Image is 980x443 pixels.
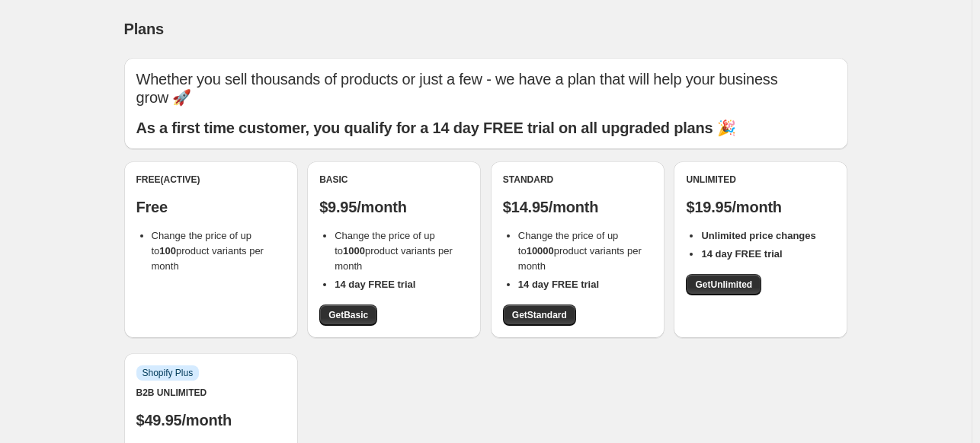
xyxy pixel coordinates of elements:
[686,198,835,216] p: $19.95/month
[503,304,576,326] a: GetStandard
[136,198,286,216] p: Free
[686,174,835,186] div: Unlimited
[335,279,415,290] b: 14 day FREE trial
[319,198,469,216] p: $9.95/month
[343,245,365,257] b: 1000
[143,367,194,379] span: Shopify Plus
[527,245,554,257] b: 10000
[512,309,567,321] span: Get Standard
[136,411,286,429] p: $49.95/month
[701,230,815,241] b: Unlimited price changes
[319,304,377,326] a: GetBasic
[686,274,761,295] a: GetUnlimited
[695,279,752,291] span: Get Unlimited
[518,230,642,272] span: Change the price of up to product variants per month
[136,387,286,399] div: B2B Unlimited
[136,174,286,186] div: Free (Active)
[152,230,264,272] span: Change the price of up to product variants per month
[124,21,164,37] span: Plans
[159,245,176,257] b: 100
[328,309,368,321] span: Get Basic
[335,230,453,272] span: Change the price of up to product variants per month
[518,279,599,290] b: 14 day FREE trial
[503,174,652,186] div: Standard
[319,174,469,186] div: Basic
[136,120,736,136] b: As a first time customer, you qualify for a 14 day FREE trial on all upgraded plans 🎉
[136,70,836,107] p: Whether you sell thousands of products or just a few - we have a plan that will help your busines...
[503,198,652,216] p: $14.95/month
[701,248,782,260] b: 14 day FREE trial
